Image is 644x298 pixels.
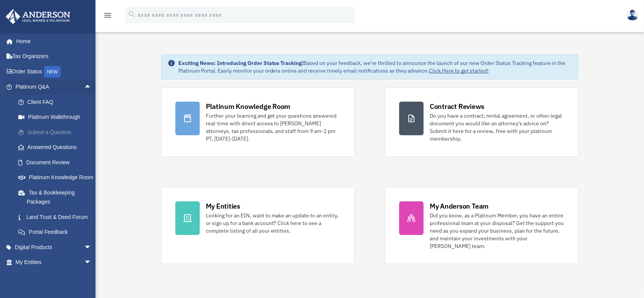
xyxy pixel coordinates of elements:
span: arrow_drop_down [84,270,99,285]
a: Platinum Knowledge Room Further your learning and get your questions answered real-time with dire... [161,87,354,157]
a: Land Trust & Deed Forum [11,209,103,225]
div: Looking for an EIN, want to make an update to an entity, or sign up for a bank account? Click her... [206,212,340,235]
a: Answered Questions [11,140,103,155]
span: arrow_drop_down [84,255,99,270]
div: My Anderson Team [430,201,489,211]
a: Portal Feedback [11,225,103,240]
span: arrow_drop_up [84,79,99,95]
a: Digital Productsarrow_drop_down [5,240,103,255]
div: Further your learning and get your questions answered real-time with direct access to [PERSON_NAM... [206,112,340,143]
a: Platinum Q&Aarrow_drop_up [5,79,103,95]
div: NEW [44,66,61,78]
a: My Anderson Teamarrow_drop_down [5,270,103,285]
a: Contract Reviews Do you have a contract, rental agreement, or other legal document you would like... [385,87,578,157]
img: User Pic [627,10,638,21]
a: Submit a Question [11,125,103,140]
span: arrow_drop_down [84,240,99,255]
div: Platinum Knowledge Room [206,102,291,111]
a: menu [103,13,112,20]
a: My Anderson Team Did you know, as a Platinum Member, you have an entire professional team at your... [385,187,578,264]
div: Did you know, as a Platinum Member, you have an entire professional team at your disposal? Get th... [430,212,564,250]
div: My Entities [206,201,240,211]
a: Tax Organizers [5,49,103,64]
a: Document Review [11,155,103,170]
div: Based on your feedback, we're thrilled to announce the launch of our new Order Status Tracking fe... [178,59,572,74]
a: Home [5,34,99,49]
i: search [128,10,136,19]
a: Platinum Knowledge Room [11,170,103,185]
a: Click Here to get started! [429,67,489,74]
i: menu [103,11,112,20]
div: Do you have a contract, rental agreement, or other legal document you would like an attorney's ad... [430,112,564,143]
a: Platinum Walkthrough [11,110,103,125]
a: Order StatusNEW [5,64,103,79]
strong: Exciting News: Introducing Order Status Tracking! [178,60,304,66]
a: Tax & Bookkeeping Packages [11,185,103,209]
a: Client FAQ [11,94,103,110]
a: My Entities Looking for an EIN, want to make an update to an entity, or sign up for a bank accoun... [161,187,354,264]
a: My Entitiesarrow_drop_down [5,255,103,270]
img: Anderson Advisors Platinum Portal [3,9,73,24]
div: Contract Reviews [430,102,484,111]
